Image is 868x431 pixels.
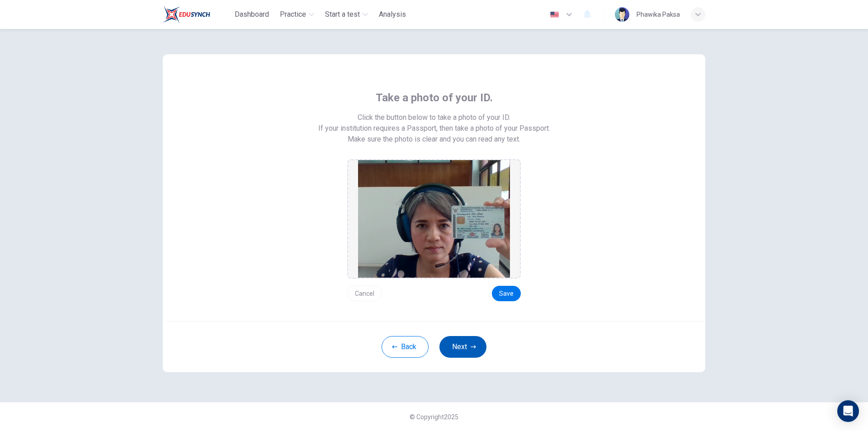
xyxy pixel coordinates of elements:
[615,7,629,22] img: Profile picture
[358,160,510,278] img: preview screemshot
[379,9,406,20] span: Analysis
[382,336,429,358] button: Back
[163,5,210,24] img: Train Test logo
[376,90,493,105] span: Take a photo of your ID.
[637,9,680,20] div: Phawika Paksa
[492,286,521,301] button: Save
[231,6,273,23] button: Dashboard
[348,134,520,145] span: Make sure the photo is clear and you can read any text.
[325,9,360,20] span: Start a test
[375,6,410,23] button: Analysis
[837,400,859,422] div: Open Intercom Messenger
[439,336,486,358] button: Next
[280,9,306,20] span: Practice
[347,286,382,301] button: Cancel
[549,11,560,18] img: en
[163,5,231,24] a: Train Test logo
[276,6,318,23] button: Practice
[410,413,458,421] span: © Copyright 2025
[235,9,269,20] span: Dashboard
[318,112,550,134] span: Click the button below to take a photo of your ID. If your institution requires a Passport, then ...
[321,6,372,23] button: Start a test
